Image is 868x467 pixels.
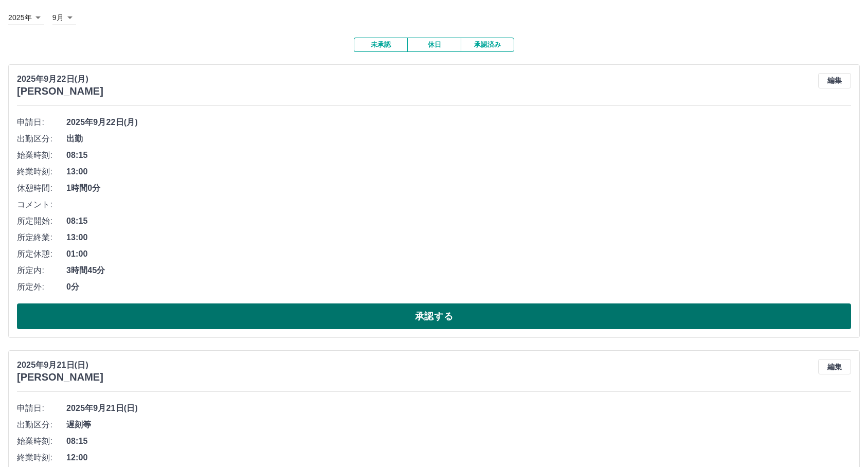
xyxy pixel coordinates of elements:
span: 0分 [66,281,851,293]
button: 編集 [818,73,851,88]
span: 08:15 [66,435,851,447]
span: 13:00 [66,166,851,178]
p: 2025年9月21日(日) [17,359,103,371]
span: 2025年9月21日(日) [66,402,851,415]
button: 未承認 [354,38,407,52]
span: 所定外: [17,281,66,293]
span: 3時間45分 [66,264,851,277]
span: 出勤 [66,133,851,145]
div: 9月 [52,10,76,25]
span: 申請日: [17,402,66,415]
span: 08:15 [66,215,851,227]
span: 所定終業: [17,231,66,244]
span: 08:15 [66,149,851,161]
span: 1時間0分 [66,182,851,194]
span: 休憩時間: [17,182,66,194]
h3: [PERSON_NAME] [17,371,103,383]
p: 2025年9月22日(月) [17,73,103,85]
button: 休日 [407,38,461,52]
button: 編集 [818,359,851,374]
span: 遅刻等 [66,419,851,431]
span: 所定開始: [17,215,66,227]
span: 所定内: [17,264,66,277]
span: 終業時刻: [17,166,66,178]
span: 12:00 [66,452,851,464]
span: 申請日: [17,116,66,129]
span: 終業時刻: [17,452,66,464]
span: 始業時刻: [17,435,66,447]
span: 始業時刻: [17,149,66,161]
button: 承認する [17,303,851,329]
span: 01:00 [66,248,851,260]
button: 承認済み [461,38,514,52]
span: 所定休憩: [17,248,66,260]
h3: [PERSON_NAME] [17,85,103,97]
span: 出勤区分: [17,133,66,145]
span: 2025年9月22日(月) [66,116,851,129]
div: 2025年 [8,10,44,25]
span: コメント: [17,199,66,211]
span: 13:00 [66,231,851,244]
span: 出勤区分: [17,419,66,431]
